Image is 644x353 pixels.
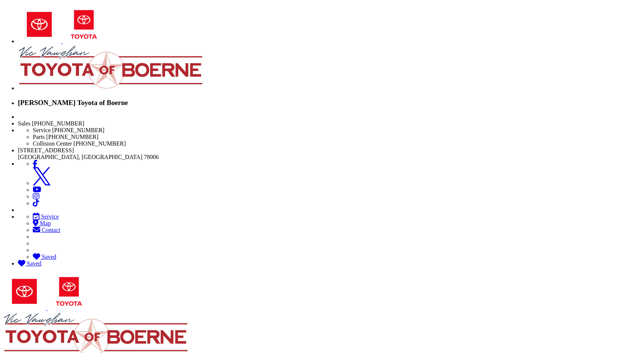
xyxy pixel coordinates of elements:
span: [PHONE_NUMBER] [73,140,126,147]
span: Sales [18,120,31,127]
span: Map [40,220,51,226]
img: Vic Vaughan Toyota of Boerne [18,45,204,90]
li: [STREET_ADDRESS] [GEOGRAPHIC_DATA], [GEOGRAPHIC_DATA] 78006 [18,147,641,160]
a: Map [33,220,641,227]
span: Service [33,127,51,133]
span: Contact [42,227,60,233]
img: Toyota [18,6,61,43]
span: Collision Center [33,140,72,147]
span: Saved [42,254,56,260]
span: [PHONE_NUMBER] [46,134,98,140]
a: Twitter: Click to visit our Twitter page [33,180,51,186]
img: Toyota [3,273,46,310]
span: Parts [33,134,45,140]
a: My Saved Vehicles [18,260,641,267]
a: Instagram: Click to visit our Instagram page [33,193,39,200]
a: YouTube: Click to visit our YouTube page [33,187,41,193]
a: TikTok: Click to visit our TikTok page [33,200,39,206]
a: Contact [33,227,641,233]
a: Service [33,213,641,220]
img: Toyota [48,273,91,310]
span: [PHONE_NUMBER] [52,127,104,133]
span: Saved [27,260,41,267]
a: Facebook: Click to visit our Facebook page [33,160,38,167]
img: Toyota [63,6,106,43]
h3: [PERSON_NAME] Toyota of Boerne [18,99,641,107]
span: Service [41,213,59,220]
a: My Saved Vehicles [33,254,641,260]
span: [PHONE_NUMBER] [32,120,84,127]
